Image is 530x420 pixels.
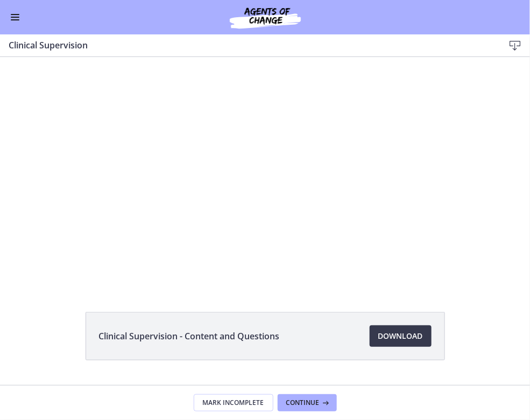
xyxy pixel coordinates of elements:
button: Mark Incomplete [194,394,273,411]
button: Enable menu [9,11,22,24]
button: Continue [278,394,337,411]
a: Download [370,325,432,347]
img: Agents of Change [201,4,330,30]
span: Mark Incomplete [203,398,264,407]
span: Continue [286,398,320,407]
h3: Clinical Supervision [9,39,487,52]
span: Download [378,330,423,343]
span: Clinical Supervision - Content and Questions [99,330,280,343]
